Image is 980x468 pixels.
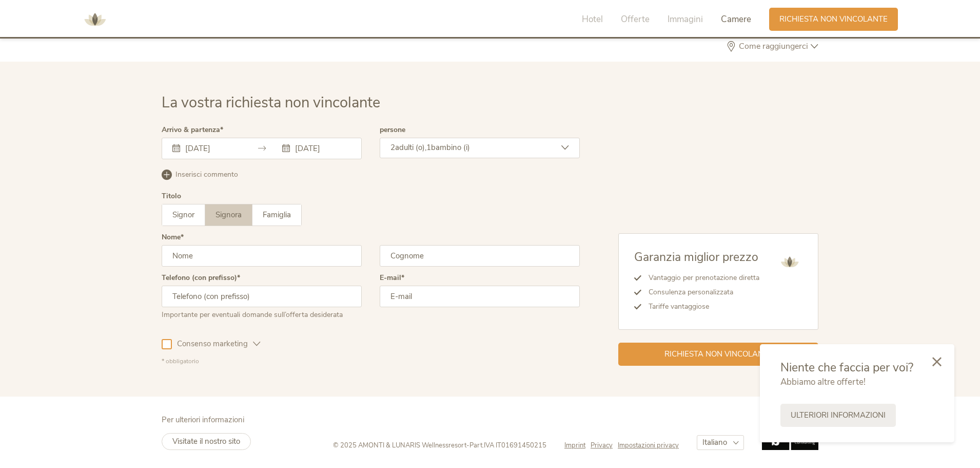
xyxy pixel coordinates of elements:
[780,376,866,388] span: Abbiamo altre offerte!
[721,13,751,25] span: Camere
[641,271,759,285] li: Vantaggio per prenotazione diretta
[791,410,886,421] span: Ulteriori informazioni
[263,210,291,220] span: Famiglia
[80,4,110,35] img: AMONTI & LUNARIS Wellnessresort
[582,13,603,25] span: Hotel
[618,441,679,450] a: Impostazioni privacy
[162,433,251,450] a: Visitate il nostro sito
[780,404,896,427] a: Ulteriori informazioni
[736,42,811,50] span: Come raggiungerci
[162,126,223,134] label: Arrivo & partenza
[466,441,469,450] span: -
[380,245,580,267] input: Cognome
[564,441,585,450] span: Imprint
[777,249,802,275] img: AMONTI & LUNARIS Wellnessresort
[469,441,546,450] span: Part.IVA IT01691450215
[779,14,888,25] span: Richiesta non vincolante
[591,441,618,450] a: Privacy
[162,92,380,113] span: La vostra richiesta non vincolante
[183,143,241,154] input: Arrivo
[431,142,470,153] span: bambino (i)
[591,441,613,450] span: Privacy
[426,142,431,153] span: 1
[162,234,184,241] label: Nome
[162,307,362,320] div: Importante per eventuali domande sull’offerta desiderata
[172,210,194,220] span: Signor
[215,210,242,220] span: Signora
[172,339,253,349] span: Consenso marketing
[564,441,591,450] a: Imprint
[172,436,240,446] span: Visitate il nostro sito
[162,286,362,307] input: Telefono (con prefisso)
[634,249,758,265] span: Garanzia miglior prezzo
[162,193,181,200] div: Titolo
[621,13,650,25] span: Offerte
[380,274,404,282] label: E-mail
[162,245,362,267] input: Nome
[80,15,110,23] a: AMONTI & LUNARIS Wellnessresort
[162,415,244,425] span: Per ulteriori informazioni
[641,285,759,299] li: Consulenza personalizzata
[162,274,240,282] label: Telefono (con prefisso)
[292,143,351,154] input: Partenza
[668,13,703,25] span: Immagini
[380,126,405,134] label: persone
[395,142,426,153] span: adulti (o),
[162,357,580,366] div: * obbligatorio
[664,349,773,360] span: Richiesta non vincolante
[333,441,466,450] span: © 2025 AMONTI & LUNARIS Wellnessresort
[380,286,580,307] input: E-mail
[780,360,913,376] span: Niente che faccia per voi?
[390,142,395,153] span: 2
[175,170,238,180] span: Inserisci commento
[641,299,759,314] li: Tariffe vantaggiose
